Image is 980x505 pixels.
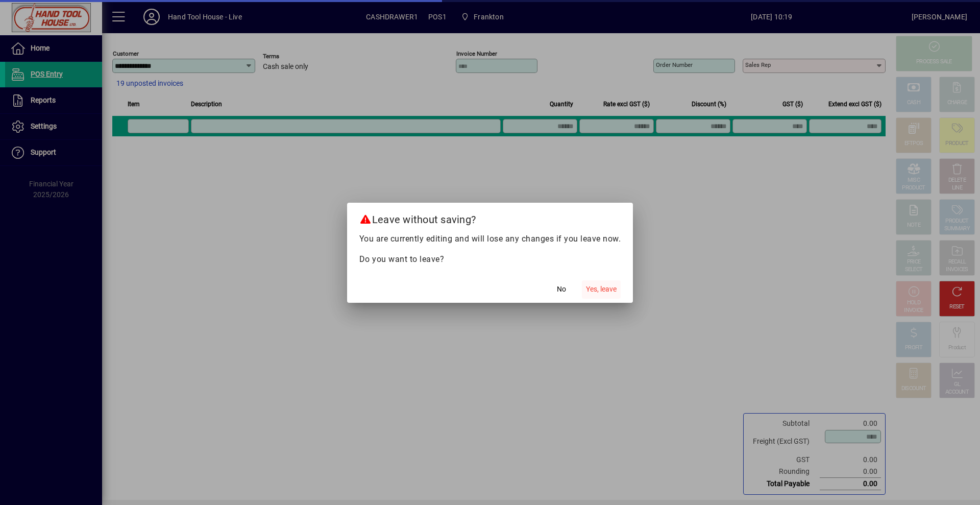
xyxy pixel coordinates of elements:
[557,284,566,295] span: No
[586,284,617,295] span: Yes, leave
[347,203,633,232] h2: Leave without saving?
[582,280,621,299] button: Yes, leave
[359,253,621,266] p: Do you want to leave?
[359,233,621,245] p: You are currently editing and will lose any changes if you leave now.
[545,280,578,299] button: No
